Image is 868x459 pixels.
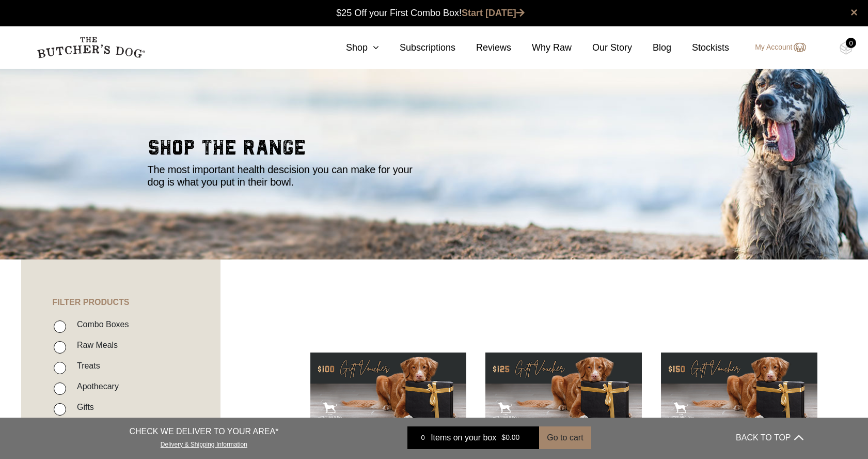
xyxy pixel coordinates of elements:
label: Apothecary [72,379,119,393]
div: 0 [846,38,856,48]
a: Delivery & Shipping Information [161,438,247,448]
h4: FILTER PRODUCTS [21,259,220,307]
button: Go to cart [539,426,591,449]
p: The most important health descision you can make for your dog is what you put in their bowl. [148,163,421,188]
a: Our Story [572,41,632,55]
span: Items on your box [431,432,496,444]
a: Start [DATE] [462,8,525,18]
span: $ [501,434,506,442]
p: CHECK WE DELIVER TO YOUR AREA* [129,425,278,438]
label: Gifts [72,400,94,414]
a: Stockists [671,41,729,55]
img: TBD_Cart-Empty.png [840,41,853,55]
a: Reviews [455,41,511,55]
a: Subscriptions [379,41,455,55]
label: Raw Meals [72,338,118,352]
a: 0 Items on your box $0.00 [407,426,539,449]
bdi: 0.00 [501,434,519,442]
a: Blog [632,41,671,55]
a: Why Raw [511,41,572,55]
div: 0 [415,433,431,443]
label: Treats [72,359,100,373]
a: Shop [325,41,379,55]
h2: shop the range [148,137,721,163]
label: Combo Boxes [72,317,129,331]
a: close [850,6,858,19]
a: My Account [745,41,806,54]
button: BACK TO TOP [736,425,803,450]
